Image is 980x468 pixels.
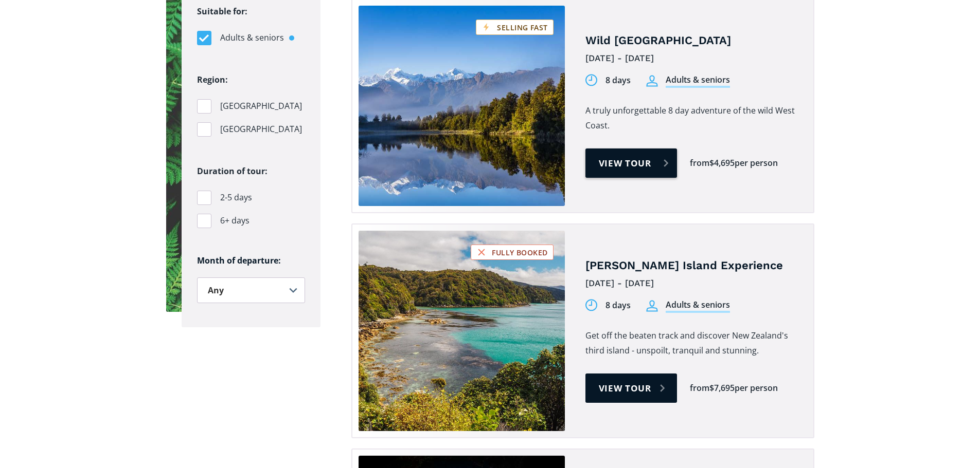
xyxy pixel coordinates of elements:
[585,33,798,48] h4: Wild [GEOGRAPHIC_DATA]
[220,31,284,45] span: Adults & seniors
[197,4,247,19] legend: Suitable for:
[220,99,302,113] span: [GEOGRAPHIC_DATA]
[220,191,252,204] span: 2-5 days
[690,157,709,169] div: from
[735,157,778,169] div: per person
[197,255,305,266] h6: Month of departure:
[605,299,610,311] div: 8
[197,164,268,179] legend: Duration of tour:
[197,72,228,87] legend: Region:
[220,214,250,228] span: 6+ days
[612,299,631,311] div: days
[612,74,631,86] div: days
[585,148,678,178] a: View tour
[709,157,735,169] div: $4,695
[735,382,778,394] div: per person
[585,275,798,291] div: [DATE] - [DATE]
[220,122,302,136] span: [GEOGRAPHIC_DATA]
[605,74,610,86] div: 8
[666,299,730,313] div: Adults & seniors
[585,50,798,66] div: [DATE] - [DATE]
[666,74,730,88] div: Adults & seniors
[709,382,735,394] div: $7,695
[585,328,798,358] p: Get off the beaten track and discover New Zealand's third island - unspoilt, tranquil and stunning.
[585,258,798,273] h4: [PERSON_NAME] Island Experience
[690,382,709,394] div: from
[585,103,798,133] p: A truly unforgettable 8 day adventure of the wild West Coast.
[585,373,678,403] a: View tour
